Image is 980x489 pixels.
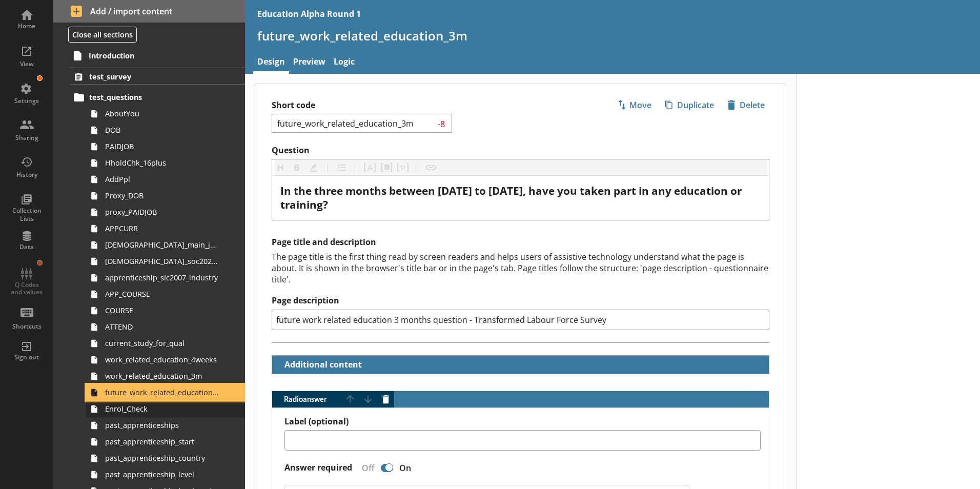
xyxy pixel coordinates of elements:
label: Page description [272,295,769,306]
label: Question [272,145,769,156]
span: Radio answer [272,396,342,403]
span: test_survey [89,72,215,81]
a: apprenticeship_sic2007_industry [86,270,245,286]
span: COURSE [105,305,219,315]
span: Proxy_DOB [105,191,219,200]
span: test_questions [89,92,215,102]
label: Short code [272,100,521,111]
div: On [395,462,419,474]
a: past_apprenticeship_country [86,450,245,466]
div: Data [9,243,45,251]
div: The page title is the first thing read by screen readers and helps users of assistive technology ... [272,251,769,285]
div: Question [280,184,761,212]
a: Proxy_DOB [86,188,245,204]
span: -8 [436,118,448,128]
a: AboutYou [86,106,245,122]
a: PAIDJOB [86,138,245,155]
a: past_apprenticeships [86,417,245,434]
span: DOB [105,125,219,135]
label: Label (optional) [284,416,761,427]
a: COURSE [86,302,245,319]
span: proxy_PAIDJOB [105,207,219,217]
a: Preview [289,52,330,74]
a: APP_COURSE [86,286,245,302]
div: View [9,60,45,68]
h2: Page title and description [272,237,769,248]
span: Delete [723,97,769,113]
a: work_related_education_3m [86,368,245,384]
button: Delete answer [378,391,394,407]
span: past_apprenticeship_level [105,470,219,479]
span: current_study_for_qual [105,338,219,348]
span: PAIDJOB [105,141,219,151]
span: Introduction [89,51,215,60]
button: Duplicate [660,96,719,114]
span: In the three months between [DATE] to [DATE], have you taken part in any education or training? [280,184,744,212]
a: ATTEND [86,319,245,335]
a: HholdChk_16plus [86,155,245,171]
span: Add / import content [71,6,228,17]
span: work_related_education_4weeks [105,355,219,364]
a: past_apprenticeship_start [86,434,245,450]
a: [DEMOGRAPHIC_DATA]_main_job [86,237,245,253]
span: past_apprenticeship_start [105,437,219,446]
a: test_survey [70,68,245,85]
span: HholdChk_16plus [105,158,219,168]
span: apprenticeship_sic2007_industry [105,273,219,282]
h1: future_work_related_education_3m [257,28,968,44]
div: Home [9,22,45,30]
a: future_work_related_education_3m [86,384,245,401]
button: Additional content [276,356,364,374]
span: Duplicate [661,97,718,113]
div: Collection Lists [9,207,45,222]
a: current_study_for_qual [86,335,245,352]
span: APPCURR [105,223,219,233]
button: Close all sections [68,27,137,43]
span: AboutYou [105,109,219,118]
a: Logic [330,52,359,74]
span: AddPpl [105,174,219,184]
div: Education Alpha Round 1 [257,8,361,19]
a: Introduction [70,47,245,64]
span: past_apprenticeships [105,420,219,430]
div: History [9,171,45,179]
a: DOB [86,122,245,138]
a: past_apprenticeship_level [86,466,245,483]
span: APP_COURSE [105,289,219,299]
div: Sign out [9,353,45,361]
span: future_work_related_education_3m [105,388,219,397]
div: Sharing [9,134,45,142]
span: [DEMOGRAPHIC_DATA]_main_job [105,240,219,250]
a: AddPpl [86,171,245,188]
span: Move [613,97,656,113]
a: [DEMOGRAPHIC_DATA]_soc2020_job_title [86,253,245,270]
span: Enrol_Check [105,404,219,414]
div: Off [354,462,379,474]
a: proxy_PAIDJOB [86,204,245,220]
span: ATTEND [105,322,219,332]
span: past_apprenticeship_country [105,453,219,463]
a: APPCURR [86,220,245,237]
a: test_questions [70,89,245,106]
a: work_related_education_4weeks [86,352,245,368]
span: work_related_education_3m [105,371,219,381]
label: Answer required [284,462,352,473]
div: Settings [9,97,45,105]
span: [DEMOGRAPHIC_DATA]_soc2020_job_title [105,256,219,266]
button: Delete [723,96,769,114]
div: Shortcuts [9,322,45,331]
button: Move [612,96,656,114]
a: Design [253,52,289,74]
a: Enrol_Check [86,401,245,417]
